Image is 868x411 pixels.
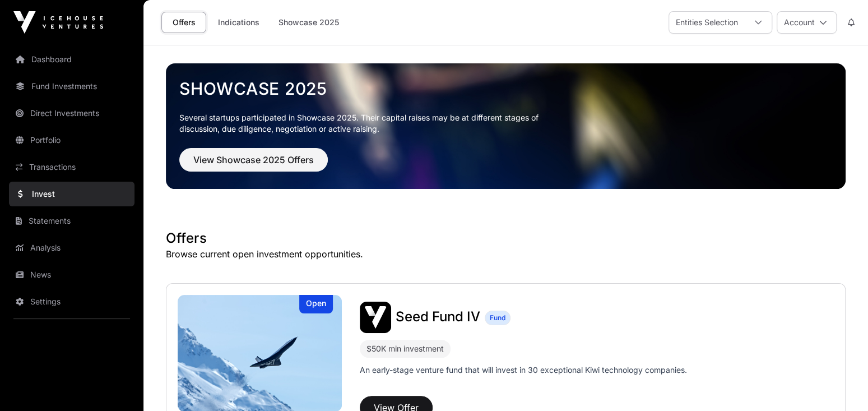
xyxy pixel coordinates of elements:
a: Offers [161,12,206,33]
a: News [9,262,134,287]
p: An early-stage venture fund that will invest in 30 exceptional Kiwi technology companies. [360,364,687,376]
span: Fund [490,313,505,322]
img: Icehouse Ventures Logo [13,11,103,34]
div: Entities Selection [669,12,745,33]
div: Open [299,295,333,313]
img: Seed Fund IV [360,302,391,333]
p: Browse current open investment opportunities. [166,247,846,261]
a: Settings [9,289,134,314]
img: Showcase 2025 [166,63,846,189]
a: Analysis [9,235,134,260]
a: Transactions [9,155,134,179]
a: Showcase 2025 [179,78,832,99]
span: View Showcase 2025 Offers [193,153,314,167]
div: $50K min investment [360,340,451,358]
h1: Offers [166,229,846,247]
a: Portfolio [9,128,134,153]
a: Seed Fund IV [396,310,480,325]
a: Fund Investments [9,74,134,99]
div: $50K min investment [366,342,444,355]
span: Seed Fund IV [396,308,480,325]
iframe: Chat Widget [812,357,868,411]
a: Statements [9,209,134,233]
a: Indications [211,12,267,33]
a: Showcase 2025 [271,12,346,33]
button: View Showcase 2025 Offers [179,148,328,172]
p: Several startups participated in Showcase 2025. Their capital raises may be at different stages o... [179,112,556,135]
a: Invest [9,182,134,206]
button: Account [777,11,837,34]
a: Direct Investments [9,101,134,126]
a: View Showcase 2025 Offers [179,159,328,170]
a: Dashboard [9,47,134,72]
